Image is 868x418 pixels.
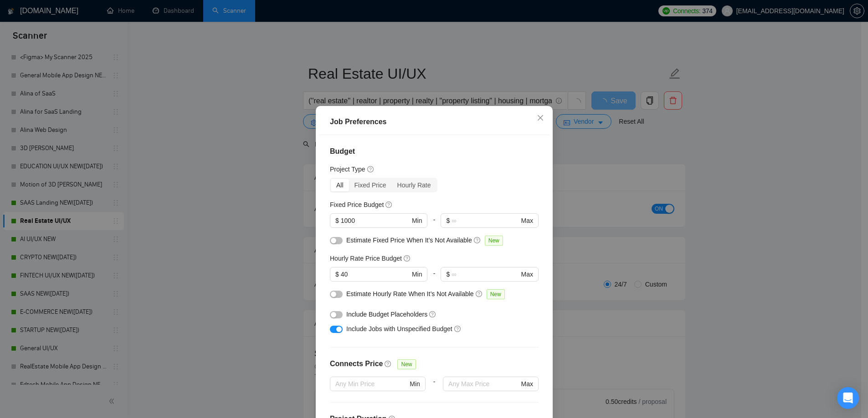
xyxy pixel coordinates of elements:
[385,360,392,368] span: question-circle
[427,267,441,289] div: -
[367,166,374,173] span: question-circle
[335,379,408,389] input: Any Min Price
[475,290,483,297] span: question-circle
[340,216,410,226] input: 0
[346,290,474,297] span: Estimate Hourly Rate When It’s Not Available
[397,359,416,369] span: New
[837,387,859,409] div: Open Intercom Messenger
[521,216,533,226] span: Max
[411,269,422,279] span: Min
[473,237,481,244] span: question-circle
[411,216,422,226] span: Min
[528,106,553,131] button: Close
[403,255,411,262] span: question-circle
[385,201,393,208] span: question-circle
[486,289,504,299] span: New
[349,179,391,191] div: Fixed Price
[346,311,427,318] span: Include Budget Placeholders
[521,379,533,389] span: Max
[335,216,339,226] span: $
[427,213,441,235] div: -
[335,269,339,279] span: $
[484,236,503,246] span: New
[429,311,437,318] span: question-circle
[330,164,365,174] h5: Project Type
[346,325,452,332] span: Include Jobs with Unspecified Budget
[425,377,442,402] div: -
[452,216,519,226] input: ∞
[537,114,544,121] span: close
[410,379,420,389] span: Min
[446,216,450,226] span: $
[448,379,519,389] input: Any Max Price
[330,200,384,210] h5: Fixed Price Budget
[454,325,461,332] span: question-circle
[521,269,533,279] span: Max
[330,358,383,369] h4: Connects Price
[340,269,410,279] input: 0
[391,179,436,191] div: Hourly Rate
[446,269,450,279] span: $
[330,116,539,127] div: Job Preferences
[346,237,472,244] span: Estimate Fixed Price When It’s Not Available
[330,146,539,157] h4: Budget
[452,269,519,279] input: ∞
[331,179,349,191] div: All
[330,253,402,263] h5: Hourly Rate Price Budget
